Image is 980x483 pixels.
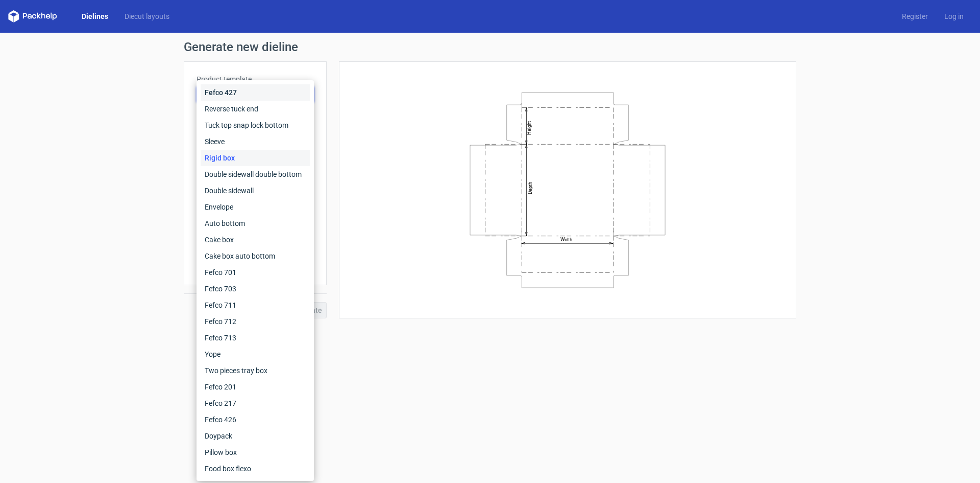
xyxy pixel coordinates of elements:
div: Double sidewall double bottom [201,166,310,182]
div: Fefco 701 [201,264,310,281]
div: Cake box auto bottom [201,248,310,264]
div: Sleeve [201,133,310,150]
div: Fefco 426 [201,411,310,428]
div: Reverse tuck end [201,101,310,117]
a: Register [894,11,936,21]
a: Diecut layouts [116,11,178,21]
div: Pillow box [201,444,310,461]
div: Envelope [201,199,310,215]
div: Fefco 427 [201,84,310,101]
div: Fefco 711 [201,297,310,313]
div: Fefco 712 [201,313,310,330]
text: Depth [527,181,533,194]
text: Width [560,237,572,242]
div: Tuck top snap lock bottom [201,117,310,133]
div: Yope [201,346,310,362]
text: Height [526,121,532,134]
div: Fefco 703 [201,281,310,297]
div: Two pieces tray box [201,362,310,379]
div: Fefco 201 [201,379,310,395]
div: Fefco 217 [201,395,310,411]
div: Auto bottom [201,215,310,232]
a: Dielines [73,11,116,21]
h1: Generate new dieline [184,41,796,53]
label: Product template [197,74,314,84]
div: Food box flexo [201,461,310,477]
div: Fefco 713 [201,330,310,346]
div: Cake box [201,232,310,248]
div: Rigid box [201,150,310,166]
a: Log in [936,11,972,21]
div: Double sidewall [201,182,310,199]
div: Doypack [201,428,310,444]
